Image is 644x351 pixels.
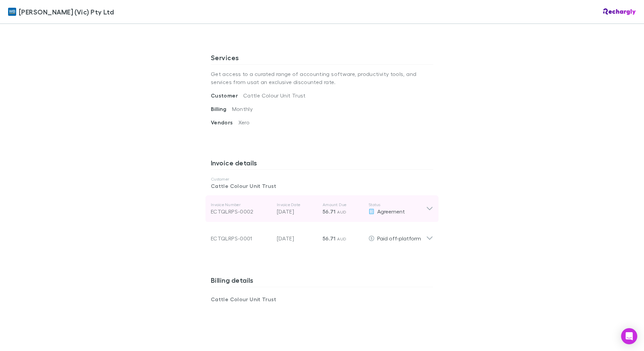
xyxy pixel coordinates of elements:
p: Cattle Colour Unit Trust [211,295,322,303]
h3: Billing details [211,276,433,287]
p: Get access to a curated range of accounting software, productivity tools, and services from us at... [211,65,433,91]
span: Paid off-platform [377,235,421,241]
span: Xero [238,119,250,125]
div: Invoice NumberECTQLRPS-0002Invoice Date[DATE]Amount Due56.71 AUDStatusAgreement [205,195,439,222]
span: [PERSON_NAME] (Vic) Pty Ltd [19,7,114,17]
div: ECTQLRPS-0001[DATE]56.71 AUDPaid off-platform [205,222,439,249]
div: Open Intercom Messenger [621,328,637,344]
span: Agreement [377,208,405,214]
span: Billing [211,106,232,112]
span: Cattle Colour Unit Trust [243,92,306,99]
p: Cattle Colour Unit Trust [211,182,433,190]
div: ECTQLRPS-0002 [211,207,271,216]
p: Status [368,202,426,207]
h3: Invoice details [211,159,433,169]
img: William Buck (Vic) Pty Ltd's Logo [8,8,16,16]
span: AUD [337,209,346,214]
span: Customer [211,92,243,99]
img: Rechargly Logo [603,8,636,15]
p: [DATE] [277,234,317,242]
span: AUD [337,236,346,241]
span: 56.71 [323,235,336,242]
p: [DATE] [277,207,317,216]
p: Invoice Date [277,202,317,207]
p: Invoice Number [211,202,271,207]
span: Vendors [211,119,238,126]
span: Monthly [232,106,253,112]
div: ECTQLRPS-0001 [211,234,271,242]
span: 56.71 [323,208,336,215]
p: Customer [211,177,433,182]
h3: Services [211,53,433,64]
p: Amount Due [323,202,363,207]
